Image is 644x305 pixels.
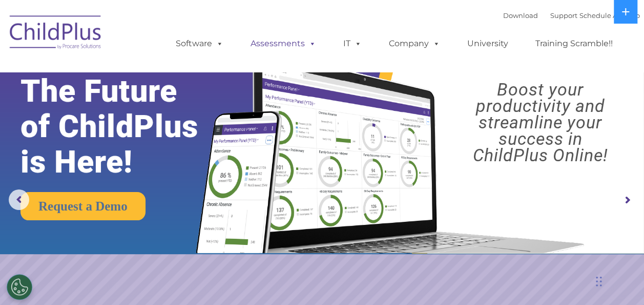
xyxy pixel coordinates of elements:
[457,33,518,54] a: University
[20,192,146,220] a: Request a Demo
[20,73,226,180] rs-layer: The Future of ChildPlus is Here!
[379,33,450,54] a: Company
[142,110,186,118] span: Phone number
[596,266,602,297] div: Drag
[165,33,234,54] a: Software
[240,33,326,54] a: Assessments
[525,33,623,54] a: Training Scramble!!
[476,194,644,305] iframe: Chat Widget
[550,11,577,20] a: Support
[503,11,538,20] a: Download
[579,11,640,20] a: Schedule A Demo
[333,33,372,54] a: IT
[445,81,636,163] rs-layer: Boost your productivity and streamline your success in ChildPlus Online!
[7,274,32,300] button: Cookies Settings
[5,8,107,60] img: ChildPlus by Procare Solutions
[142,68,174,75] span: Last name
[503,11,640,20] font: |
